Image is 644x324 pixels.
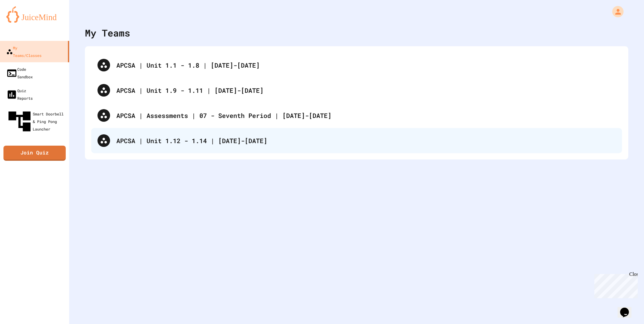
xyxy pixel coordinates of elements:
div: APCSA | Unit 1.9 - 1.11 | [DATE]-[DATE] [91,78,622,103]
div: APCSA | Unit 1.12 - 1.14 | [DATE]-[DATE] [116,136,616,145]
div: My Account [606,4,625,19]
a: Join Quiz [3,146,66,161]
img: logo-orange.svg [6,6,63,23]
div: APCSA | Assessments | 07 - Seventh Period | [DATE]-[DATE] [91,103,622,128]
div: My Teams/Classes [6,44,42,59]
div: APCSA | Unit 1.1 - 1.8 | [DATE]-[DATE] [116,60,616,70]
div: Smart Doorbell & Ping Pong Launcher [6,108,67,135]
div: APCSA | Assessments | 07 - Seventh Period | [DATE]-[DATE] [116,111,616,120]
div: Chat with us now!Close [3,3,43,40]
div: APCSA | Unit 1.1 - 1.8 | [DATE]-[DATE] [91,53,622,78]
div: Code Sandbox [6,65,33,81]
iframe: chat widget [592,271,638,298]
div: APCSA | Unit 1.12 - 1.14 | [DATE]-[DATE] [91,128,622,153]
div: APCSA | Unit 1.9 - 1.11 | [DATE]-[DATE] [116,86,616,95]
iframe: chat widget [618,299,638,318]
div: Quiz Reports [6,87,33,102]
div: My Teams [85,26,130,40]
